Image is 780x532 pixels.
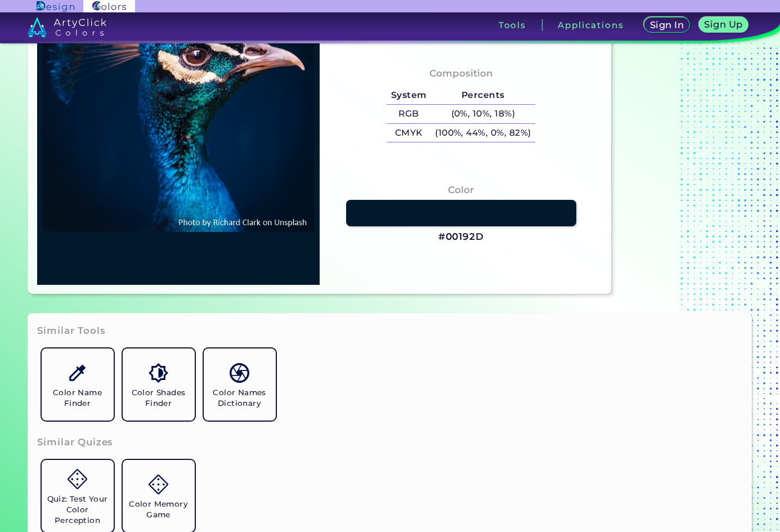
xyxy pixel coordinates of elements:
[230,363,249,383] img: icon_color_names_dictionary.svg
[28,17,107,37] img: logo_artyclick_colors_white.svg
[558,21,624,29] h3: Applications
[448,182,474,198] h4: Color
[699,17,747,33] a: Sign Up
[46,494,109,526] h5: Quiz: Test Your Color Perception
[387,124,431,142] h5: CMYK
[127,387,190,409] h5: Color Shades Finder
[149,475,168,494] img: icon_game.svg
[208,387,271,409] h5: Color Names Dictionary
[37,436,114,449] h3: Similar Quizes
[431,86,535,105] h5: Percents
[118,344,199,425] a: Color Shades Finder
[499,21,526,29] h3: Tools
[37,1,74,12] img: ArtyClick Design logo
[650,20,684,29] h5: Sign In
[431,124,535,142] h5: (100%, 44%, 0%, 82%)
[431,105,535,123] h5: (0%, 10%, 18%)
[149,363,168,383] img: icon_color_shades.svg
[705,20,743,29] h5: Sign Up
[387,105,431,123] h5: RGB
[68,469,87,489] img: icon_game.svg
[438,230,484,244] h3: #00192D
[127,499,190,520] h5: Color Memory Game
[199,344,280,425] a: Color Names Dictionary
[387,86,431,105] h5: System
[429,65,493,82] h4: Composition
[644,17,690,33] a: Sign In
